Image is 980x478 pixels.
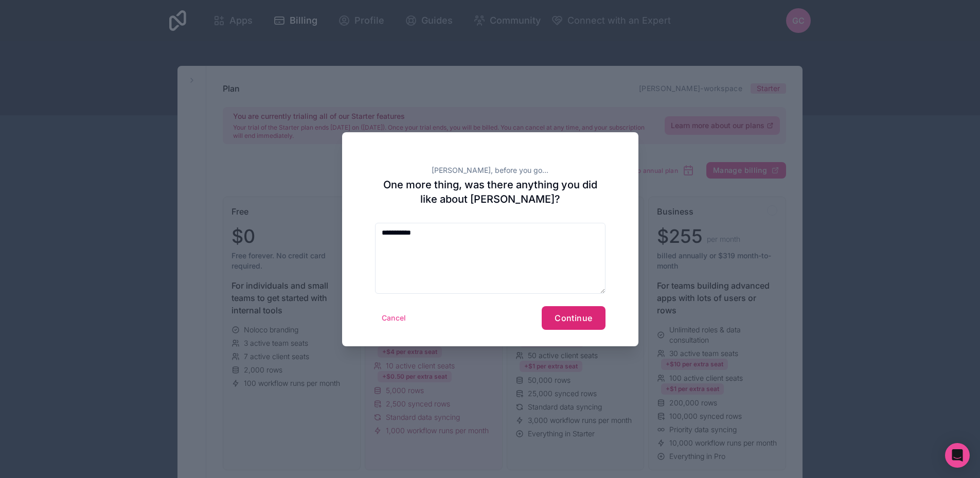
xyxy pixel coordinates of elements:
button: Cancel [375,310,413,326]
span: Continue [555,313,592,323]
div: Open Intercom Messenger [945,443,970,468]
h2: [PERSON_NAME], before you go... [375,165,605,175]
button: Continue [542,306,605,330]
h2: One more thing, was there anything you did like about [PERSON_NAME]? [375,178,605,206]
